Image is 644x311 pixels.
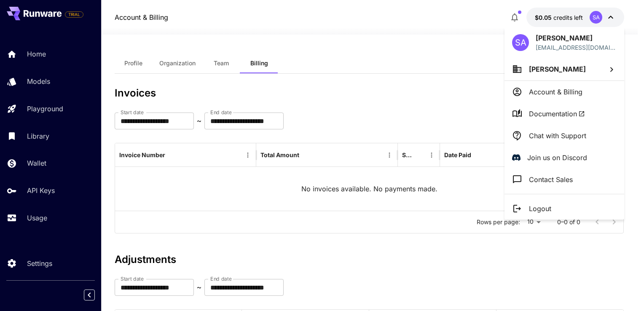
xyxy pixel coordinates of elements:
span: [PERSON_NAME] [529,65,586,73]
p: [EMAIL_ADDRESS][DOMAIN_NAME] [536,43,617,52]
div: SA [512,34,529,51]
p: Chat with Support [529,131,586,141]
span: Documentation [529,109,585,119]
p: Join us on Discord [527,153,587,163]
button: [PERSON_NAME] [504,58,624,80]
p: Contact Sales [529,174,573,185]
div: shakeelahmed2122150@gmail.com [536,43,617,52]
p: Logout [529,204,551,214]
p: Account & Billing [529,87,582,97]
p: [PERSON_NAME] [536,33,617,43]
